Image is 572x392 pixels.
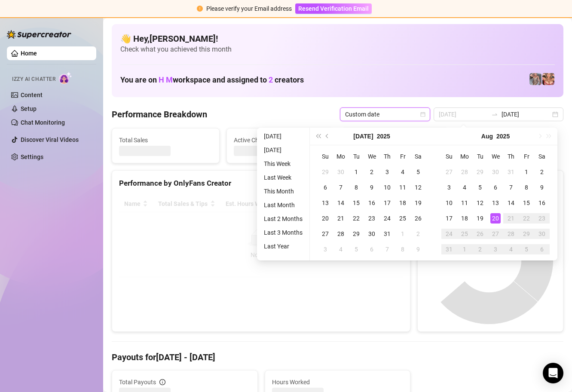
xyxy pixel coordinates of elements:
div: 28 [506,229,516,239]
div: 15 [351,198,361,208]
div: 2 [537,167,547,177]
button: Last year (Control + left) [313,128,323,145]
th: Su [318,149,333,164]
td: 2025-07-02 [364,164,379,180]
td: 2025-08-25 [457,226,472,242]
div: 16 [367,198,377,208]
div: 7 [506,182,516,193]
td: 2025-07-01 [349,164,364,180]
div: 4 [506,244,516,254]
li: This Month [260,186,306,196]
div: 9 [537,182,547,193]
td: 2025-08-08 [395,242,410,257]
div: 30 [537,229,547,239]
h1: You are on workspace and assigned to creators [120,75,304,85]
h4: Performance Breakdown [112,108,207,120]
a: Home [21,50,37,57]
div: 23 [367,213,377,224]
div: 12 [475,198,485,208]
th: Sa [410,149,426,164]
div: 15 [521,198,532,208]
div: 18 [398,198,408,208]
td: 2025-08-01 [519,164,534,180]
a: Setup [21,105,37,112]
td: 2025-08-03 [318,242,333,257]
td: 2025-07-18 [395,195,410,211]
button: Resend Verification Email [295,3,372,14]
input: Start date [439,110,488,119]
span: Total Sales [119,135,212,145]
div: 6 [320,182,330,193]
div: 1 [459,244,470,254]
td: 2025-08-07 [379,242,395,257]
span: calendar [420,112,425,117]
td: 2025-08-07 [503,180,519,195]
td: 2025-08-10 [441,195,457,211]
td: 2025-08-28 [503,226,519,242]
span: Izzy AI Chatter [12,75,55,83]
img: logo-BBDzfeDw.svg [7,30,71,39]
div: 13 [490,198,501,208]
td: 2025-07-29 [472,164,488,180]
button: Choose a year [377,128,390,145]
div: 21 [336,213,346,224]
td: 2025-07-31 [503,164,519,180]
div: 4 [459,182,470,193]
td: 2025-08-03 [441,180,457,195]
td: 2025-08-23 [534,211,550,226]
div: 25 [459,229,470,239]
td: 2025-07-06 [318,180,333,195]
td: 2025-07-21 [333,211,349,226]
div: 7 [382,244,392,254]
span: info-circle [159,379,165,385]
button: Previous month (PageUp) [323,128,332,145]
td: 2025-07-14 [333,195,349,211]
td: 2025-08-06 [364,242,379,257]
td: 2025-08-20 [488,211,503,226]
td: 2025-07-08 [349,180,364,195]
td: 2025-07-11 [395,180,410,195]
div: 31 [506,167,516,177]
td: 2025-07-13 [318,195,333,211]
td: 2025-07-03 [379,164,395,180]
td: 2025-07-27 [318,226,333,242]
td: 2025-06-30 [333,164,349,180]
td: 2025-08-05 [472,180,488,195]
div: 5 [351,244,361,254]
th: We [364,149,379,164]
td: 2025-08-05 [349,242,364,257]
li: [DATE] [260,131,306,141]
div: 20 [490,213,501,224]
button: Choose a month [481,128,493,145]
td: 2025-06-29 [318,164,333,180]
td: 2025-08-26 [472,226,488,242]
td: 2025-09-03 [488,242,503,257]
td: 2025-08-06 [488,180,503,195]
td: 2025-09-05 [519,242,534,257]
td: 2025-07-05 [410,164,426,180]
div: 4 [398,167,408,177]
td: 2025-08-19 [472,211,488,226]
td: 2025-08-11 [457,195,472,211]
div: 10 [382,182,392,193]
div: 18 [459,213,470,224]
div: 27 [320,229,330,239]
td: 2025-08-08 [519,180,534,195]
td: 2025-08-15 [519,195,534,211]
div: 27 [490,229,501,239]
div: 14 [336,198,346,208]
div: 9 [367,182,377,193]
a: Chat Monitoring [21,119,65,126]
th: Mo [457,149,472,164]
li: Last 3 Months [260,227,306,238]
th: We [488,149,503,164]
td: 2025-09-02 [472,242,488,257]
div: 6 [367,244,377,254]
td: 2025-07-25 [395,211,410,226]
div: 29 [475,167,485,177]
td: 2025-07-29 [349,226,364,242]
span: swap-right [491,111,498,118]
span: Total Payouts [119,377,156,387]
span: to [491,111,498,118]
th: Tu [349,149,364,164]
